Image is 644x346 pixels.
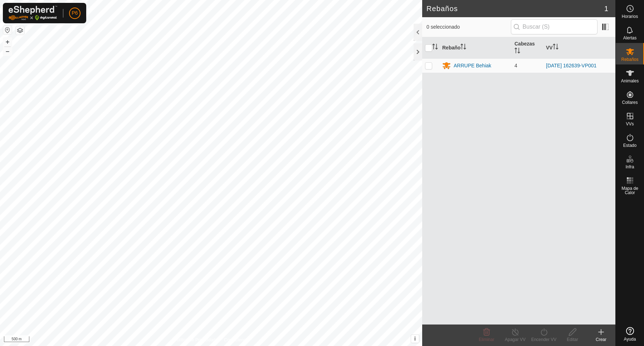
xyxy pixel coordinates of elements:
[625,165,634,169] span: Infra
[224,337,248,343] a: Contáctenos
[530,336,558,343] div: Encender VV
[501,336,530,343] div: Apagar VV
[543,37,615,59] th: VV
[546,63,596,68] a: [DATE] 162639-VP001
[3,26,12,34] button: Restablecer Mapa
[460,45,466,51] p-sorticon: Activar para ordenar
[587,336,615,343] div: Crear
[439,37,512,59] th: Rebaño
[426,23,511,31] span: 0 seleccionado
[618,186,642,195] span: Mapa de Calor
[174,337,215,343] a: Política de Privacidad
[479,337,494,342] span: Eliminar
[3,47,12,56] button: –
[623,143,636,148] span: Estado
[426,4,604,13] h2: Rebaños
[624,337,636,341] span: Ayuda
[626,122,634,126] span: VVs
[553,45,558,51] p-sorticon: Activar para ordenar
[621,57,638,62] span: Rebaños
[616,324,644,344] a: Ayuda
[411,335,419,343] button: i
[514,63,517,68] span: 4
[514,49,520,54] p-sorticon: Activar para ordenar
[623,36,636,40] span: Alertas
[9,6,57,20] img: Logo Gallagher
[454,62,491,69] div: ARRUPE Behiak
[622,14,638,19] span: Horarios
[622,100,638,105] span: Collares
[512,37,543,59] th: Cabezas
[511,19,597,34] input: Buscar (S)
[3,38,12,46] button: +
[432,45,438,51] p-sorticon: Activar para ordenar
[558,336,587,343] div: Editar
[604,3,608,14] span: 1
[16,26,24,35] button: Capas del Mapa
[72,9,78,17] span: P6
[414,336,416,342] span: i
[621,79,639,83] span: Animales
